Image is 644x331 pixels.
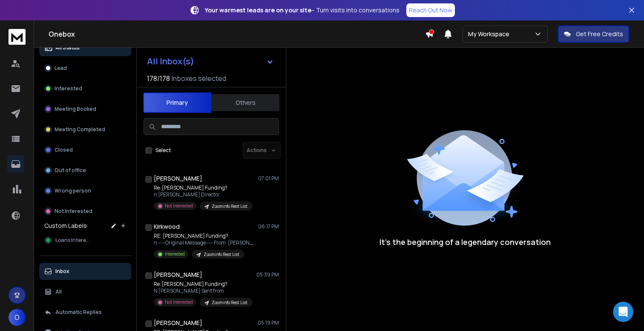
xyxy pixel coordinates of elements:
[154,222,180,231] h1: Kirkwood
[140,53,281,70] button: All Inbox(s)
[39,121,131,138] button: Meeting Completed
[205,6,400,14] p: – Turn visits into conversations
[17,18,74,29] img: logo
[39,232,131,249] button: Loans Interest
[17,228,143,246] div: Leveraging Spintax for Email Customization
[172,73,226,83] h3: Inboxes selected
[55,237,91,244] span: Loans Interest
[55,65,67,72] p: Lead
[91,14,108,31] img: Profile image for Rohan
[211,93,279,112] button: Others
[147,14,162,29] div: Close
[9,309,26,326] button: O
[256,271,279,278] p: 05:39 PM
[165,299,193,305] p: Not Interested
[212,299,247,306] p: Zoominfo Rest List
[154,319,202,327] h1: [PERSON_NAME]
[49,29,425,39] h1: Onebox
[204,251,239,258] p: Zoominfo Rest List
[154,174,202,183] h1: [PERSON_NAME]
[12,176,158,200] div: Optimizing Warmup Settings in ReachInbox
[55,126,105,133] p: Meeting Completed
[17,131,142,140] div: We'll be back online [DATE]
[12,155,158,172] button: Search for help
[258,319,279,326] p: 05:19 PM
[71,273,100,279] span: Messages
[379,236,551,248] p: It’s the beginning of a legendary conversation
[9,115,162,147] div: Send us a messageWe'll be back online [DATE]
[55,288,62,295] p: All
[107,14,124,31] img: Profile image for Lakshita
[154,271,202,279] h1: [PERSON_NAME]
[55,268,69,275] p: Inbox
[39,162,131,179] button: Out of office
[124,14,141,31] img: Profile image for Raj
[39,304,131,321] button: Automatic Replies
[558,26,629,43] button: Get Free Credits
[9,29,26,45] img: logo
[55,106,96,112] p: Meeting Booked
[39,39,131,56] button: All Status
[154,184,253,191] p: Re: [PERSON_NAME] Funding?
[154,281,253,288] p: Re: [PERSON_NAME] Funding?
[135,273,149,279] span: Help
[55,187,91,194] p: Wrong person
[143,92,211,113] button: Primary
[147,57,194,66] h1: All Inbox(s)
[114,252,170,286] button: Help
[39,60,131,77] button: Lead
[55,167,86,174] p: Out of office
[55,147,73,153] p: Closed
[147,73,170,83] span: 178 / 178
[613,302,633,322] iframe: Intercom live chat
[155,147,171,154] label: Select
[55,85,82,92] p: Interested
[39,80,131,97] button: Interested
[165,203,193,209] p: Not Interested
[55,44,80,51] p: All Status
[258,223,279,230] p: 06:17 PM
[406,3,455,17] a: Reach Out Now
[409,6,452,14] p: Reach Out Now
[57,252,113,286] button: Messages
[154,233,256,239] p: RE: [PERSON_NAME] Funding?
[55,208,92,215] p: Not Interested
[17,159,69,168] span: Search for help
[17,122,142,131] div: Send us a message
[468,30,513,38] p: My Workspace
[55,309,102,316] p: Automatic Replies
[154,239,256,246] p: n -----Original Message----- From: [PERSON_NAME]
[17,179,143,197] div: Optimizing Warmup Settings in ReachInbox
[212,203,247,210] p: Zoominfo Rest List
[17,75,153,104] p: How can we assist you [DATE]?
[258,175,279,182] p: 07:01 PM
[154,288,253,294] p: N [PERSON_NAME] Sent from
[17,60,153,75] p: Hi opuseek 👋
[39,283,131,300] button: All
[39,203,131,220] button: Not Interested
[44,222,87,230] h3: Custom Labels
[39,263,131,280] button: Inbox
[165,251,185,257] p: Interested
[39,101,131,118] button: Meeting Booked
[39,182,131,199] button: Wrong person
[12,200,158,225] div: Navigating Advanced Campaign Options in ReachInbox
[205,6,311,14] strong: Your warmest leads are on your site
[17,204,143,222] div: Navigating Advanced Campaign Options in ReachInbox
[154,191,253,198] p: n [PERSON_NAME] Director
[19,273,38,279] span: Home
[39,141,131,158] button: Closed
[576,30,623,38] p: Get Free Credits
[12,225,158,250] div: Leveraging Spintax for Email Customization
